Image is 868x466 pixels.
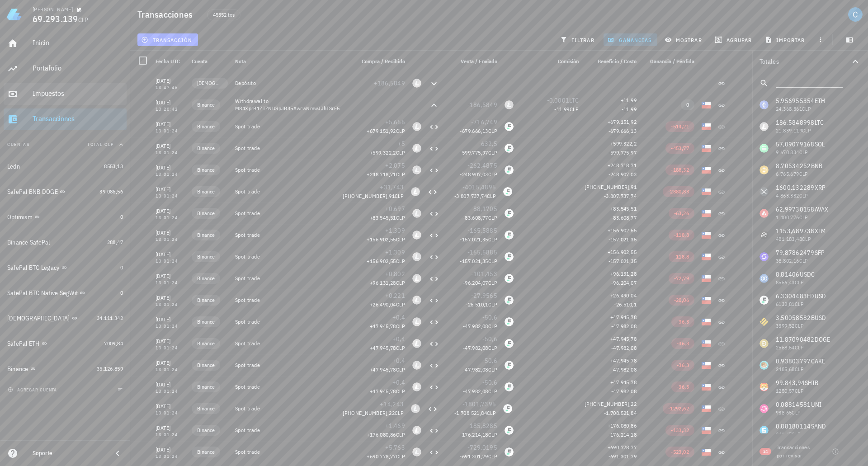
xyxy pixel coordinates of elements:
[367,431,396,438] span: +176.080,86
[463,366,488,373] span: -47.982,08
[367,127,396,134] span: +679.151,92
[554,106,569,113] span: -11,99
[609,258,637,264] span: -157.021,35
[235,98,347,112] div: Withdrawal to M84XprR1ZTZNUSpJB35AwrwNmwJJhTSrF5
[412,317,421,326] div: LTC-icon
[702,100,711,109] div: CLP-icon
[505,296,514,305] div: FDUSD-icon
[4,358,127,380] a: Binance 35.126.859
[156,107,184,112] div: 13:20:42
[412,79,421,88] div: LTC-icon
[137,7,196,22] h1: Transacciones
[677,318,689,325] span: -36,3
[396,127,405,134] span: CLP
[370,301,396,308] span: +26.490,04
[488,149,497,156] span: CLP
[120,264,123,271] span: 0
[412,165,421,174] div: LTC-icon
[608,118,637,125] span: +679.151,92
[702,317,711,326] div: CLP-icon
[156,315,184,324] div: [DATE]
[671,145,689,151] span: -453,77
[197,144,215,153] span: Binance
[392,313,405,321] span: +0,4
[197,252,215,261] span: Binance
[505,122,514,131] div: FDUSD-icon
[343,193,395,199] span: [PHONE_NUMBER],91
[351,51,409,72] div: Compra / Recibido
[482,378,497,386] span: -50,6
[717,36,752,43] span: agrupar
[104,163,123,169] span: 8553,13
[156,194,184,198] div: 13:01:24
[396,323,405,329] span: CLP
[412,122,421,131] div: LTC-icon
[466,301,488,308] span: -26.510,1
[412,209,421,218] div: LTC-icon
[467,226,497,235] span: -165,5885
[197,165,215,174] span: Binance
[462,183,496,191] span: -4015,4895
[462,400,496,408] span: -1801,7395
[621,97,637,104] span: +11,99
[505,274,514,283] div: FDUSD-icon
[505,231,514,240] div: FDUSD-icon
[4,231,127,253] a: Binance SafePal 288,47
[370,323,396,329] span: +47.945,78
[661,33,708,46] button: mostrar
[471,205,497,213] span: -88,1705
[666,36,702,43] span: mostrar
[711,33,757,46] button: agrupar
[702,231,711,240] div: CLP-icon
[650,58,694,65] span: Ganancia / Pérdida
[156,120,184,129] div: [DATE]
[702,187,711,196] div: CLP-icon
[395,193,404,199] span: CLP
[671,448,689,455] span: -523,02
[156,281,184,285] div: 13:01:24
[370,279,396,286] span: +96.131,28
[610,205,637,212] span: +83.545,51
[5,385,61,394] button: agregar cuenta
[4,206,127,228] a: Optimism 0
[385,161,406,169] span: +2,075
[235,123,347,130] div: Spot trade
[362,58,405,65] span: Compra / Recibido
[702,165,711,174] div: CLP-icon
[460,149,488,156] span: -599.775,97
[461,58,497,65] span: Venta / Enviado
[460,258,488,264] span: -157.021,35
[674,275,689,282] span: -72,79
[4,108,127,130] a: Transacciones
[488,127,497,134] span: CLP
[460,171,488,178] span: -248.907,03
[467,422,497,430] span: -185,8285
[610,140,637,147] span: +599.322,2
[610,270,637,277] span: +96.131,28
[156,185,184,194] div: [DATE]
[547,96,570,104] span: -0,0001
[7,315,70,322] div: [DEMOGRAPHIC_DATA]
[235,297,347,304] div: Spot trade
[385,422,406,430] span: +1,469
[412,252,421,261] div: LTC-icon
[235,231,347,239] div: Spot trade
[611,214,637,221] span: -83.608,77
[197,231,215,240] span: Binance
[702,252,711,261] div: CLP-icon
[702,122,711,131] div: CLP-icon
[608,227,637,234] span: +156.902,55
[570,106,579,113] span: CLP
[197,79,222,88] span: [DEMOGRAPHIC_DATA]
[614,301,637,308] span: -26.510,1
[686,101,689,108] span: 0
[674,231,689,238] span: -118,8
[120,213,123,220] span: 0
[505,144,514,153] div: FDUSD-icon
[610,357,637,364] span: +47.945,78
[7,163,20,170] div: Ledn
[463,344,488,351] span: -47.982,08
[385,226,406,235] span: +1,309
[156,151,184,155] div: 13:01:24
[7,340,40,348] div: SafePal ETH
